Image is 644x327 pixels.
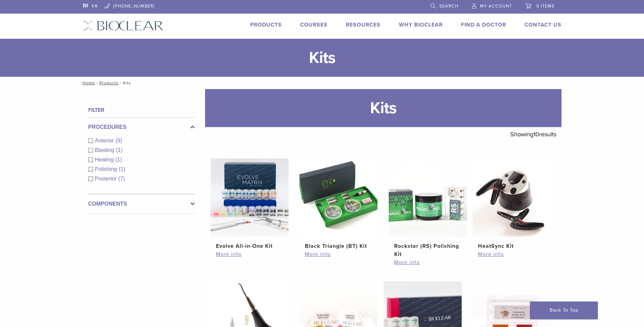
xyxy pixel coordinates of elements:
[95,147,116,153] span: Blasting
[530,302,598,319] a: Back To Top
[210,158,289,237] img: Evolve All-in-One Kit
[346,21,381,28] a: Resources
[300,21,328,28] a: Courses
[78,77,567,89] nav: Kits
[250,21,282,28] a: Products
[399,21,443,28] a: Why Bioclear
[95,176,118,182] span: Posterior
[118,176,125,182] span: (7)
[88,123,195,131] label: Procedures
[388,158,467,258] a: Rockstar (RS) Polishing KitRockstar (RS) Polishing Kit
[80,81,95,85] a: Home
[472,158,551,250] a: HeatSync KitHeatSync Kit
[88,106,195,114] h4: Filter
[510,127,556,141] p: Showing results
[473,158,551,237] img: HeatSync Kit
[95,81,99,85] span: /
[115,157,122,162] span: (1)
[118,166,125,172] span: (1)
[461,21,506,28] a: Find A Doctor
[83,21,163,31] img: Bioclear
[439,3,458,9] span: Search
[478,242,545,250] h2: HeatSync Kit
[525,21,562,28] a: Contact Us
[480,3,512,9] span: My Account
[116,147,123,153] span: (1)
[216,250,283,258] a: More info
[533,131,539,138] span: 10
[394,258,461,266] a: More info
[205,89,562,127] h1: Kits
[305,242,372,250] h2: Black Triangle (BT) Kit
[389,158,467,237] img: Rockstar (RS) Polishing Kit
[95,157,115,162] span: Heating
[299,158,378,250] a: Black Triangle (BT) KitBlack Triangle (BT) Kit
[99,81,118,85] a: Products
[536,3,555,9] span: 0 items
[116,138,123,143] span: (9)
[478,250,545,258] a: More info
[210,158,289,250] a: Evolve All-in-One KitEvolve All-in-One Kit
[95,138,116,143] span: Anterior
[216,242,283,250] h2: Evolve All-in-One Kit
[299,158,378,237] img: Black Triangle (BT) Kit
[394,242,461,258] h2: Rockstar (RS) Polishing Kit
[305,250,372,258] a: More info
[118,81,123,85] span: /
[95,166,119,172] span: Polishing
[88,200,195,208] label: Components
